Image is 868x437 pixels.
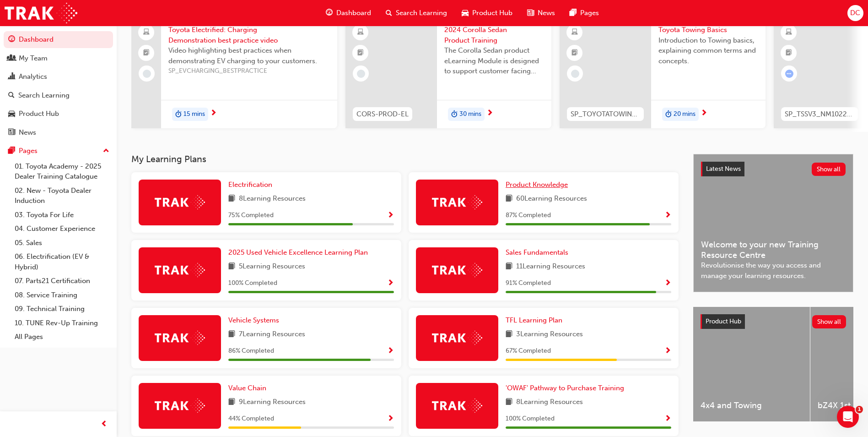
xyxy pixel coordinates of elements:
span: search-icon [386,7,392,19]
span: 67 % Completed [506,346,551,356]
a: 01. Toyota Academy - 2025 Dealer Training Catalogue [11,159,113,184]
span: book-icon [228,329,235,340]
span: 'OWAF' Pathway to Purchase Training [506,384,624,392]
span: 30 mins [459,109,481,120]
span: learningResourceType_ELEARNING-icon [571,27,578,38]
a: Product Hub [4,105,113,122]
div: Search Learning [18,90,70,101]
a: Product HubShow all [701,314,846,329]
span: 75 % Completed [228,210,274,221]
span: 100 % Completed [228,278,277,289]
img: Trak [432,263,482,277]
button: Show Progress [387,413,394,425]
a: News [4,124,113,141]
a: pages-iconPages [562,4,606,22]
a: Analytics [4,68,113,85]
span: 20 mins [674,109,695,120]
span: duration-icon [665,109,672,120]
a: 03. Toyota For Life [11,208,113,222]
span: next-icon [486,109,493,118]
span: booktick-icon [143,47,150,59]
span: Show Progress [664,415,671,423]
iframe: Intercom live chat [837,406,859,428]
span: Value Chain [228,384,266,392]
div: Product Hub [19,109,59,119]
a: 08. Service Training [11,288,113,302]
span: Vehicle Systems [228,316,279,324]
span: 100 % Completed [506,414,555,424]
a: Vehicle Systems [228,315,283,326]
button: DC [847,5,863,21]
h3: My Learning Plans [131,154,679,164]
span: up-icon [103,145,109,157]
span: pages-icon [570,7,577,19]
a: Latest NewsShow allWelcome to your new Training Resource CentreRevolutionise the way you access a... [693,154,853,292]
span: duration-icon [451,109,458,120]
a: search-iconSearch Learning [378,4,454,22]
a: Value Chain [228,383,270,393]
span: The Corolla Sedan product eLearning Module is designed to support customer facing sales staff wit... [444,45,544,76]
span: duration-icon [175,109,182,120]
a: All Pages [11,330,113,344]
a: Latest NewsShow all [701,162,846,176]
button: Pages [4,142,113,159]
a: CORS-PROD-EL2024 Corolla Sedan Product TrainingThe Corolla Sedan product eLearning Module is desi... [345,17,551,128]
a: My Team [4,50,113,67]
span: news-icon [527,7,534,19]
span: Latest News [706,165,741,173]
a: Dashboard [4,31,113,48]
button: Show Progress [664,278,671,289]
span: guage-icon [8,36,15,44]
span: Show Progress [664,212,671,220]
div: My Team [19,53,48,64]
span: news-icon [8,129,15,137]
a: Search Learning [4,87,113,104]
a: 07. Parts21 Certification [11,274,113,288]
a: 06. Electrification (EV & Hybrid) [11,250,113,274]
button: Show Progress [664,345,671,357]
span: pages-icon [8,147,15,155]
a: 05. Sales [11,236,113,250]
span: Product Hub [706,317,741,325]
span: laptop-icon [143,27,150,38]
button: Show Progress [387,278,394,289]
span: Search Learning [396,8,447,18]
span: Show Progress [387,347,394,355]
span: Revolutionise the way you access and manage your learning resources. [701,260,846,281]
a: 09. Technical Training [11,302,113,316]
button: Show Progress [664,413,671,425]
span: book-icon [506,329,512,340]
a: car-iconProduct Hub [454,4,520,22]
a: Electrification [228,180,276,190]
span: book-icon [228,193,235,205]
img: Trak [432,331,482,345]
span: CORS-PROD-EL [356,109,409,120]
span: 44 % Completed [228,414,274,424]
span: 87 % Completed [506,210,551,221]
span: book-icon [506,261,512,273]
img: Trak [5,3,77,23]
span: Sales Fundamentals [506,248,568,257]
a: 4x4 and Towing [693,307,810,421]
span: learningResourceType_ELEARNING-icon [786,27,792,38]
button: Show Progress [387,210,394,221]
span: 1 [856,406,863,413]
span: Show Progress [664,347,671,355]
img: Trak [432,399,482,413]
span: SP_TSSV3_NM1022_EL [785,109,854,120]
span: 5 Learning Resources [239,261,305,273]
span: car-icon [462,7,469,19]
span: car-icon [8,110,15,118]
div: News [19,127,36,138]
span: booktick-icon [571,47,578,59]
span: book-icon [228,261,235,273]
img: Trak [155,263,205,277]
span: 8 Learning Resources [239,193,306,205]
span: 4x4 and Towing [701,400,803,411]
span: 9 Learning Resources [239,397,306,408]
button: Show Progress [664,210,671,221]
button: Show all [812,315,846,328]
span: SP_EVCHARGING_BESTPRACTICE [168,66,330,76]
a: guage-iconDashboard [318,4,378,22]
span: Toyota Towing Basics [658,25,758,35]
